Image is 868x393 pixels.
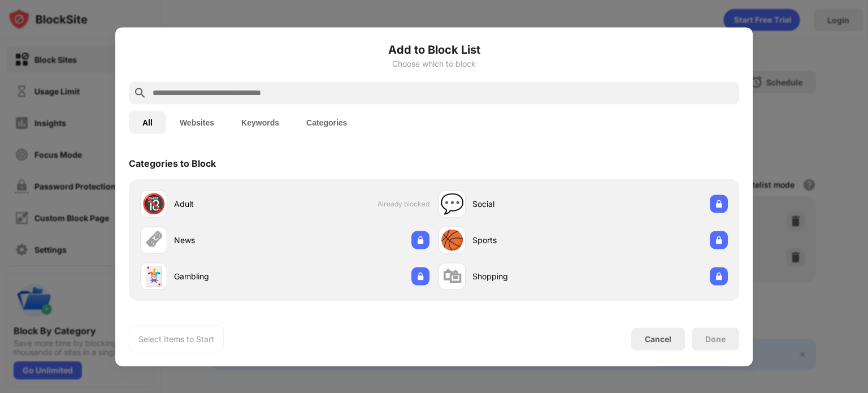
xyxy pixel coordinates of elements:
[166,111,228,133] button: Websites
[144,228,163,252] div: 🗞
[129,157,216,169] div: Categories to Block
[133,86,147,100] img: search.svg
[142,265,166,288] div: 🃏
[440,228,464,252] div: 🏀
[442,265,462,288] div: 🛍
[174,270,285,282] div: Gambling
[129,111,166,133] button: All
[645,334,671,344] div: Cancel
[228,111,293,133] button: Keywords
[129,41,739,58] h6: Add to Block List
[472,234,583,246] div: Sports
[705,334,726,343] div: Done
[472,270,583,282] div: Shopping
[129,59,739,68] div: Choose which to block
[138,333,214,344] div: Select Items to Start
[174,234,285,246] div: News
[174,198,285,210] div: Adult
[293,111,361,133] button: Categories
[440,192,464,215] div: 💬
[142,192,166,215] div: 🔞
[377,200,429,208] span: Already blocked
[472,198,583,210] div: Social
